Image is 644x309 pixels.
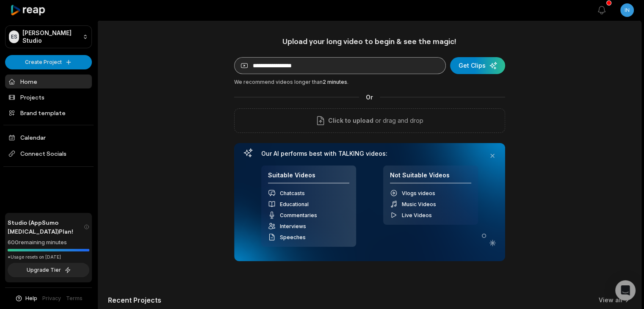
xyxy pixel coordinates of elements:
a: Brand template [5,106,92,120]
div: *Usage resets on [DATE] [8,254,89,260]
h4: Suitable Videos [268,171,349,184]
span: Speeches [280,234,306,240]
h4: Not Suitable Videos [390,171,471,184]
a: Privacy [42,295,61,302]
p: [PERSON_NAME] Studio [22,29,79,44]
span: Live Videos [402,212,432,218]
div: We recommend videos longer than . [234,78,505,86]
span: Music Videos [402,201,436,207]
div: 600 remaining minutes [8,238,89,247]
a: Projects [5,90,92,104]
a: Terms [66,295,83,302]
span: Connect Socials [5,146,92,161]
span: Studio (AppSumo [MEDICAL_DATA]) Plan! [8,218,84,236]
a: Home [5,74,92,88]
span: Chatcasts [280,190,305,196]
span: Interviews [280,223,306,229]
div: Open Intercom Messenger [615,280,636,301]
span: 2 minutes [323,79,347,85]
h2: Recent Projects [108,296,161,304]
a: View all [599,296,622,304]
button: Create Project [5,55,92,69]
p: or drag and drop [373,116,423,126]
span: Help [25,295,37,302]
div: ES [9,30,19,43]
button: Upgrade Tier [8,263,89,277]
h3: Our AI performs best with TALKING videos: [261,150,478,157]
span: Click to upload [328,116,373,126]
span: Vlogs videos [402,190,435,196]
h1: Upload your long video to begin & see the magic! [234,36,505,46]
button: Help [15,295,37,302]
span: Educational [280,201,309,207]
span: Commentaries [280,212,317,218]
a: Calendar [5,130,92,144]
span: Or [359,93,380,102]
button: Get Clips [450,57,505,74]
